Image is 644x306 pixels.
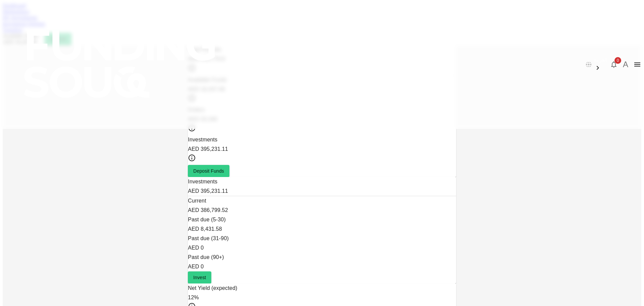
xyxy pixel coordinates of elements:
button: Invest [188,271,211,283]
div: AED 8,431.58 [188,224,456,234]
span: Net Yield (expected) [188,285,237,291]
span: Current [188,198,206,204]
span: Investments [188,179,217,184]
button: 0 [607,58,621,71]
span: Past due (90+) [188,254,224,260]
div: AED 0 [188,243,456,253]
div: 12% [188,293,456,302]
div: AED 395,231.11 [188,186,456,196]
span: Investments [188,137,217,142]
div: AED 386,799.52 [188,206,456,215]
span: Past due (31-90) [188,235,229,241]
button: Deposit Funds [188,165,229,177]
span: 0 [614,57,621,64]
span: العربية [594,57,607,62]
div: AED 0 [188,262,456,271]
span: Past due (5-30) [188,217,226,222]
div: AED 395,231.11 [188,144,456,154]
button: A [621,59,631,70]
